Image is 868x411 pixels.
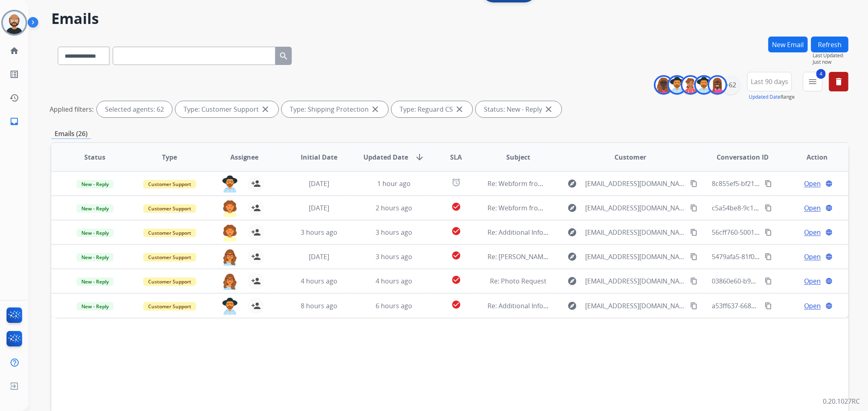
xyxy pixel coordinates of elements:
span: Open [804,252,821,262]
div: +62 [721,75,741,95]
span: Open [804,179,821,188]
mat-icon: person_add [251,203,261,213]
span: New - Reply [77,253,114,262]
span: Re: [PERSON_NAME] [488,252,549,261]
mat-icon: arrow_downward [415,152,424,162]
span: New - Reply [77,204,114,213]
span: Customer Support [143,229,196,237]
span: Customer Support [143,253,196,262]
mat-icon: close [544,104,553,114]
span: 4 hours ago [301,277,337,286]
mat-icon: content_copy [765,204,772,212]
mat-icon: check_circle [451,226,461,236]
span: Range [749,93,795,100]
mat-icon: explore [567,179,577,188]
span: Customer Support [143,277,196,286]
span: 6 hours ago [376,301,412,310]
span: [EMAIL_ADDRESS][DOMAIN_NAME] [585,301,685,311]
div: Type: Customer Support [175,101,278,117]
span: Re: Additional Information [488,228,568,237]
mat-icon: close [455,104,464,114]
mat-icon: person_add [251,227,261,237]
span: Open [804,276,821,286]
div: Type: Shipping Protection [282,101,388,117]
span: Subject [506,152,530,162]
span: [DATE] [309,252,329,261]
span: 56cff760-5001-4968-adaf-ba0b00ab5bcb [712,228,835,237]
span: Conversation ID [717,152,769,162]
mat-icon: language [825,277,833,285]
span: Re: Webform from [EMAIL_ADDRESS][DOMAIN_NAME] on [DATE] [488,203,683,212]
mat-icon: person_add [251,301,261,311]
span: Updated Date [363,152,408,162]
span: 4 [816,69,826,79]
mat-icon: check_circle [451,275,461,285]
mat-icon: inbox [9,117,19,126]
mat-icon: content_copy [690,204,697,212]
span: 3 hours ago [376,252,412,261]
mat-icon: list_alt [9,69,19,79]
span: [EMAIL_ADDRESS][DOMAIN_NAME] [585,203,685,213]
span: [EMAIL_ADDRESS][DOMAIN_NAME] [585,276,685,286]
mat-icon: explore [567,276,577,286]
span: 4 hours ago [376,277,412,286]
span: 3 hours ago [376,228,412,237]
mat-icon: language [825,229,833,236]
div: Type: Reguard CS [391,101,472,117]
span: [DATE] [309,203,329,212]
button: 4 [803,72,822,91]
span: Assignee [230,152,259,162]
mat-icon: close [260,104,270,114]
mat-icon: language [825,302,833,309]
mat-icon: person_add [251,276,261,286]
span: SLA [450,152,462,162]
span: Re: Webform from [EMAIL_ADDRESS][DOMAIN_NAME] on [DATE] [488,179,683,188]
mat-icon: content_copy [765,229,772,236]
span: Just now [813,59,848,65]
mat-icon: check_circle [451,300,461,309]
mat-icon: person_add [251,179,261,188]
mat-icon: explore [567,203,577,213]
div: Status: New - Reply [476,101,562,117]
span: Last Updated: [813,52,848,59]
mat-icon: menu [808,77,818,87]
mat-icon: language [825,204,833,212]
span: Customer Support [143,302,196,311]
mat-icon: alarm [451,177,461,187]
mat-icon: home [9,46,19,56]
span: Open [804,227,821,237]
mat-icon: check_circle [451,202,461,212]
mat-icon: check_circle [451,251,461,260]
mat-icon: content_copy [690,253,697,260]
span: Type [162,152,177,162]
span: [DATE] [309,179,329,188]
mat-icon: close [370,104,380,114]
span: Customer [614,152,646,162]
mat-icon: content_copy [690,229,697,236]
img: agent-avatar [222,224,238,241]
mat-icon: history [9,93,19,103]
span: [EMAIL_ADDRESS][DOMAIN_NAME] [585,179,685,188]
span: c5a54be8-9c1a-46a1-a942-f67e31cd2ab1 [712,203,836,212]
img: agent-avatar [222,200,238,217]
th: Action [774,143,848,171]
mat-icon: content_copy [690,302,697,309]
span: New - Reply [77,229,114,237]
mat-icon: delete [834,77,844,87]
span: 2 hours ago [376,203,412,212]
mat-icon: language [825,253,833,260]
span: Open [804,203,821,213]
span: 3 hours ago [301,228,337,237]
p: Applied filters: [50,104,94,114]
span: 1 hour ago [377,179,411,188]
img: agent-avatar [222,298,238,315]
mat-icon: content_copy [690,180,697,187]
mat-icon: content_copy [690,277,697,285]
span: Open [804,301,821,311]
mat-icon: content_copy [765,302,772,309]
mat-icon: person_add [251,252,261,262]
mat-icon: content_copy [765,277,772,285]
span: 5479afa5-81f0-4844-84b0-3320458228a2 [712,252,835,261]
span: Customer Support [143,204,196,213]
span: 03860e60-b9d7-4687-becb-1305958a4e30 [712,277,839,286]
